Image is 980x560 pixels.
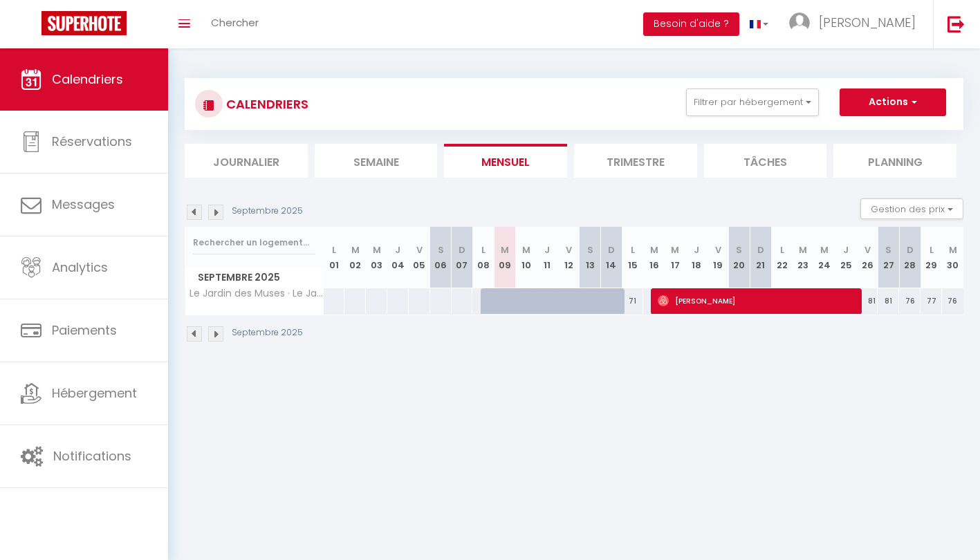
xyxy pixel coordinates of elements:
abbr: S [736,243,742,256]
th: 04 [387,227,409,288]
abbr: L [780,243,784,256]
button: Actions [840,88,946,116]
button: Filtrer par hébergement [686,88,819,116]
th: 19 [708,227,729,288]
th: 12 [558,227,580,288]
th: 07 [452,227,473,288]
th: 16 [643,227,665,288]
th: 25 [835,227,857,288]
span: Calendriers [52,71,123,88]
th: 08 [472,227,494,288]
button: Gestion des prix [860,198,963,219]
p: Septembre 2025 [232,326,303,339]
abbr: L [631,243,635,256]
abbr: M [351,243,360,256]
th: 18 [686,227,708,288]
abbr: S [587,243,593,256]
th: 15 [622,227,643,288]
abbr: V [416,243,423,256]
th: 14 [600,227,622,288]
abbr: M [820,243,829,256]
div: 76 [942,288,963,314]
th: 09 [494,227,515,288]
abbr: S [438,243,444,256]
li: Planning [833,144,956,178]
th: 22 [771,227,793,288]
div: 77 [921,288,942,314]
th: 23 [793,227,814,288]
abbr: D [608,243,615,256]
abbr: D [907,243,914,256]
abbr: M [501,243,509,256]
div: 81 [857,288,878,314]
abbr: J [694,243,699,256]
abbr: L [930,243,934,256]
abbr: M [949,243,957,256]
th: 21 [750,227,771,288]
abbr: D [757,243,764,256]
abbr: V [865,243,871,256]
span: Analytics [52,259,108,276]
abbr: S [885,243,891,256]
th: 05 [409,227,430,288]
img: logout [947,15,965,32]
span: Hébergement [52,384,137,402]
div: 71 [622,288,643,314]
abbr: J [395,243,400,256]
abbr: M [522,243,530,256]
img: Super Booking [41,11,127,35]
th: 03 [366,227,387,288]
th: 11 [537,227,558,288]
li: Journalier [185,144,308,178]
input: Rechercher un logement... [193,230,315,255]
abbr: M [373,243,381,256]
abbr: M [671,243,679,256]
span: Septembre 2025 [185,268,323,288]
span: [PERSON_NAME] [819,14,916,31]
abbr: M [799,243,807,256]
th: 13 [580,227,601,288]
div: 76 [899,288,921,314]
span: Notifications [53,447,131,465]
th: 30 [942,227,963,288]
th: 24 [814,227,835,288]
th: 27 [878,227,899,288]
button: Besoin d'aide ? [643,12,739,36]
abbr: L [332,243,336,256]
span: Chercher [211,15,259,30]
span: Réservations [52,133,132,150]
th: 06 [430,227,452,288]
th: 26 [857,227,878,288]
span: Le Jardin des Muses · Le Jardin des Muses - [MEDICAL_DATA] aux pradettes [187,288,326,299]
li: Mensuel [444,144,567,178]
th: 01 [324,227,345,288]
abbr: D [459,243,465,256]
p: Septembre 2025 [232,205,303,218]
abbr: M [650,243,658,256]
li: Trimestre [574,144,697,178]
abbr: J [843,243,849,256]
img: ... [789,12,810,33]
abbr: J [544,243,550,256]
abbr: V [566,243,572,256]
h3: CALENDRIERS [223,88,308,120]
span: [PERSON_NAME] [658,288,858,314]
div: 81 [878,288,899,314]
li: Semaine [315,144,438,178]
th: 20 [729,227,750,288]
span: Messages [52,196,115,213]
abbr: L [481,243,486,256]
th: 28 [899,227,921,288]
abbr: V [715,243,721,256]
th: 29 [921,227,942,288]
th: 02 [344,227,366,288]
th: 10 [515,227,537,288]
li: Tâches [704,144,827,178]
span: Paiements [52,321,117,339]
th: 17 [665,227,686,288]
